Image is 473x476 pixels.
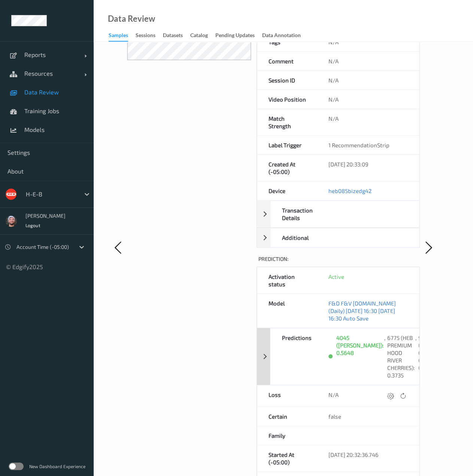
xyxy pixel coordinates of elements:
div: [DATE] 20:32:36.746 [317,445,419,472]
div: Video Position [257,90,317,109]
div: Transaction Details [270,201,325,227]
div: Data Review [108,15,155,22]
div: Certain [257,407,317,426]
div: Device [257,181,317,200]
div: Label Trigger [257,136,317,154]
a: heb085bizedg42 [328,187,372,194]
a: Catalog [190,30,215,41]
div: N/A [317,33,419,51]
div: 1 RecommendationStrip [317,136,419,154]
div: Started At (-05:00) [257,445,317,472]
a: Data Annotation [262,30,308,41]
div: Created At (-05:00) [257,155,317,181]
div: Match Strength [257,109,317,135]
div: Model [257,294,317,328]
a: Pending Updates [215,30,262,41]
div: Transaction Details [257,201,419,228]
div: N/A [317,90,419,109]
div: Predictions4045 ([PERSON_NAME]): 0.5648,6775 (HEB PREMIUM HOOD RIVER CHERRIES): 0.3735,94259 (H-E... [257,328,419,385]
div: Tags [257,33,317,51]
div: Active [328,273,408,280]
div: Sessions [136,31,155,41]
div: , [415,334,418,379]
div: Predictions [270,328,325,385]
a: Sessions [136,30,163,41]
div: Datasets [163,31,183,41]
div: , [384,334,387,379]
div: Additional [257,228,419,247]
div: 6775 (HEB PREMIUM HOOD RIVER CHERRIES): 0.3735 [387,334,415,379]
div: N/A [317,71,419,90]
div: 94259 (H-E-B ORGANICS CHERRIES): 0.0049 [418,334,446,379]
div: Comment [257,52,317,70]
div: Additional [270,228,325,247]
label: Prediction: [257,253,420,266]
div: N/A [317,52,419,70]
a: Samples [109,30,136,42]
div: Session ID [257,71,317,90]
a: F&D F&V [DOMAIN_NAME] (Daily) [DATE] 16:30 [DATE] 16:30 Auto Save [328,300,396,322]
div: Samples [109,31,128,42]
a: Datasets [163,30,190,41]
div: Catalog [190,31,208,41]
div: N/A [317,109,419,135]
div: false [317,407,419,426]
div: Family [257,426,317,445]
div: 4045 ([PERSON_NAME]): 0.5648 [336,334,384,379]
div: Pending Updates [215,31,255,41]
div: Activation status [257,267,317,293]
div: Loss [257,385,317,407]
div: Data Annotation [262,31,301,41]
div: N/A [328,391,408,401]
div: [DATE] 20:33:09 [317,155,419,181]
